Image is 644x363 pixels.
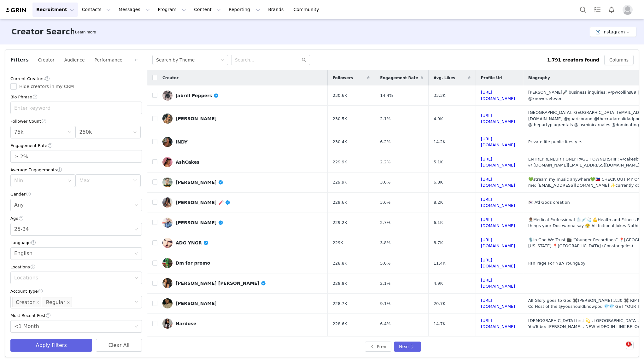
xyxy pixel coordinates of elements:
[162,177,173,187] img: v2
[481,113,515,124] a: [URL][DOMAIN_NAME]
[162,319,323,329] a: Nardose
[96,339,142,352] button: Clear All
[46,297,65,307] div: Regular
[162,258,323,268] a: Dm for promo
[162,197,173,208] img: v2
[135,276,138,280] i: icon: down
[11,26,75,38] h3: Creator Search
[43,297,72,307] li: Regular
[380,139,390,145] span: 6.2%
[176,160,200,165] div: AshCakes
[394,342,421,352] button: Next
[434,240,443,246] span: 8.7K
[380,301,390,307] span: 9.1%
[36,301,39,305] i: icon: close
[17,84,76,89] span: Hide creators in my CRM
[162,238,323,248] a: ADG YNGR
[225,3,264,17] button: Reporting
[176,200,231,205] div: [PERSON_NAME] 🥢
[162,197,323,208] a: [PERSON_NAME] 🥢
[623,5,633,15] img: placeholder-profile.jpg
[10,339,92,352] button: Apply Filters
[434,280,443,287] span: 4.9K
[434,301,445,307] span: 20.7K
[434,260,445,266] span: 11.4K
[10,312,142,319] div: Most Recent Post
[115,3,154,17] button: Messages
[10,167,142,173] div: Average Engagements
[38,55,55,65] button: Creator
[481,237,515,249] a: [URL][DOMAIN_NAME]
[481,258,515,269] a: [URL][DOMAIN_NAME]
[10,264,142,270] div: Locations
[380,260,390,266] span: 5.0%
[333,179,347,185] span: 229.9K
[14,223,29,235] div: 25-34
[12,297,41,307] li: Creator
[434,116,443,122] span: 4.9K
[162,137,173,147] img: v2
[162,114,173,124] img: v2
[613,342,628,357] iframe: Intercom live chat
[333,240,343,246] span: 229K
[133,179,137,183] i: icon: down
[590,27,636,37] button: Instagram
[333,75,353,81] span: Followers
[176,93,219,98] div: Jabrill Peppers
[434,321,445,327] span: 14.7K
[380,92,393,99] span: 14.4%
[302,58,306,62] i: icon: search
[74,29,97,35] div: Tooltip anchor
[481,298,515,309] a: [URL][DOMAIN_NAME]
[162,91,173,101] img: v2
[264,3,289,17] a: Brands
[333,301,347,307] span: 228.7K
[176,116,217,121] div: [PERSON_NAME]
[162,91,323,101] a: Jabrill Peppers
[162,218,323,228] a: [PERSON_NAME]
[333,92,347,99] span: 230.6K
[162,137,323,147] a: INDY
[162,157,323,167] a: AshCakes
[162,218,173,228] img: v2
[94,55,123,65] button: Performance
[619,5,639,15] button: Profile
[162,177,323,187] a: [PERSON_NAME]
[68,179,72,183] i: icon: down
[626,342,631,347] span: 1
[176,139,188,144] div: INDY
[333,199,347,206] span: 229.6K
[333,139,347,145] span: 230.4K
[576,3,590,17] button: Search
[10,56,29,64] span: Filters
[190,3,225,17] button: Content
[79,178,130,184] div: Max
[380,179,390,185] span: 3.0%
[10,288,142,295] div: Account Type
[176,261,210,266] div: Dm for promo
[481,197,515,208] a: [URL][DOMAIN_NAME]
[434,220,443,226] span: 6.1K
[380,220,390,226] span: 2.7%
[380,240,390,246] span: 3.8%
[333,220,347,226] span: 229.2K
[333,321,347,327] span: 228.6K
[481,137,515,148] a: [URL][DOMAIN_NAME]
[220,58,224,62] i: icon: down
[10,94,142,100] div: Bio Phrase
[11,150,142,162] input: Engagement Rate
[162,114,323,124] a: [PERSON_NAME]
[176,281,266,286] div: [PERSON_NAME] [PERSON_NAME]
[434,179,443,185] span: 6.8K
[231,55,310,65] input: Search...
[10,102,142,114] input: Enter keyword
[528,75,550,81] span: Biography
[10,142,142,149] div: Engagement Rate
[162,278,173,288] img: v2
[156,55,195,65] div: Search by Theme
[14,126,24,138] div: 75k
[380,199,390,206] span: 3.6%
[32,3,78,17] button: Recruitment
[14,178,65,184] div: Min
[14,275,132,281] div: Locations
